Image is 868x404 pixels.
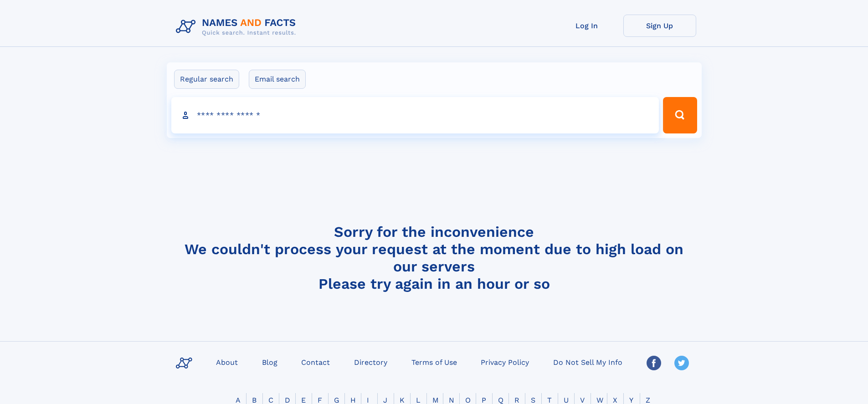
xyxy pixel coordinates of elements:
input: search input [171,97,659,133]
h4: Sorry for the inconvenience We couldn't process your request at the moment due to high load on ou... [172,223,696,292]
a: Do Not Sell My Info [550,355,626,368]
a: Log In [550,15,623,37]
a: Contact [298,355,334,368]
a: Sign Up [623,15,696,37]
a: Terms of Use [408,355,461,368]
img: Facebook [647,356,661,370]
button: Search Button [663,97,697,133]
a: Privacy Policy [477,355,533,368]
a: Blog [258,355,281,368]
img: Logo Names and Facts [172,15,303,39]
a: Directory [350,355,391,368]
img: Twitter [674,356,689,370]
label: Email search [249,70,306,89]
a: About [212,355,241,368]
label: Regular search [174,70,239,89]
